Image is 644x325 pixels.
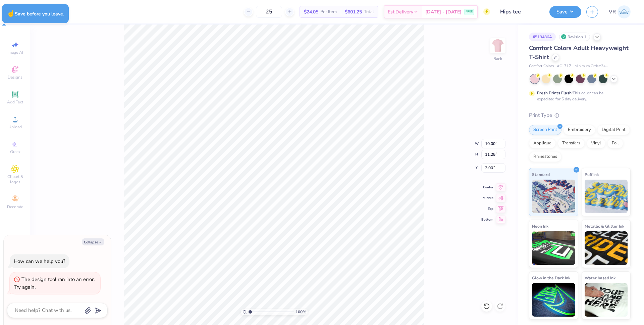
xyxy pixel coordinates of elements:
a: VR [609,5,631,18]
span: Water based Ink [585,274,615,281]
div: The design tool ran into an error. Try again. [14,276,95,290]
div: Rhinestones [529,152,561,162]
span: FREE [466,9,473,14]
img: Vincent Roxas [618,5,631,18]
div: Print Type [529,111,631,119]
span: Top [481,206,493,211]
img: Glow in the Dark Ink [532,283,575,317]
span: Puff Ink [585,171,599,178]
span: Metallic & Glitter Ink [585,223,624,230]
span: Add Text [7,99,23,105]
span: 100 % [296,309,306,315]
span: Middle [481,196,493,200]
img: Puff Ink [585,180,628,213]
span: Per Item [320,8,337,15]
div: How can we help you? [14,258,65,265]
img: Standard [532,180,575,213]
img: Water based Ink [585,283,628,317]
div: Embroidery [563,125,595,135]
span: VR [609,8,616,16]
span: Neon Ink [532,223,548,230]
span: Bottom [481,217,493,222]
div: This color can be expedited for 5 day delivery. [537,90,620,102]
input: Untitled Design [495,5,544,18]
input: – – [256,6,282,18]
img: Neon Ink [532,231,575,265]
span: Total [364,8,374,15]
span: Greek [10,149,20,154]
div: Foil [607,138,623,148]
span: Image AI [7,50,23,55]
span: Designs [8,75,22,80]
strong: Fresh Prints Flash: [537,90,573,96]
span: Glow in the Dark Ink [532,274,570,281]
span: Center [481,185,493,190]
span: Upload [8,124,22,130]
div: Back [493,56,502,62]
span: Est. Delivery [388,8,413,15]
div: Applique [529,138,556,148]
div: Vinyl [587,138,605,148]
span: Clipart & logos [3,174,27,185]
span: Standard [532,171,550,178]
span: $24.05 [304,8,318,15]
img: Back [491,39,504,52]
span: Minimum Order: 24 + [575,63,608,69]
span: Decorate [7,204,23,210]
span: # C1717 [557,63,571,69]
div: Digital Print [597,125,630,135]
button: Save [549,6,581,18]
span: Comfort Colors Adult Heavyweight T-Shirt [529,44,629,61]
div: Revision 1 [559,33,590,41]
span: Comfort Colors [529,63,554,69]
div: Transfers [558,138,585,148]
img: Metallic & Glitter Ink [585,231,628,265]
span: $601.25 [345,8,362,15]
div: # 513486A [529,33,556,41]
button: Collapse [82,238,104,245]
div: Screen Print [529,125,561,135]
span: [DATE] - [DATE] [425,8,462,15]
